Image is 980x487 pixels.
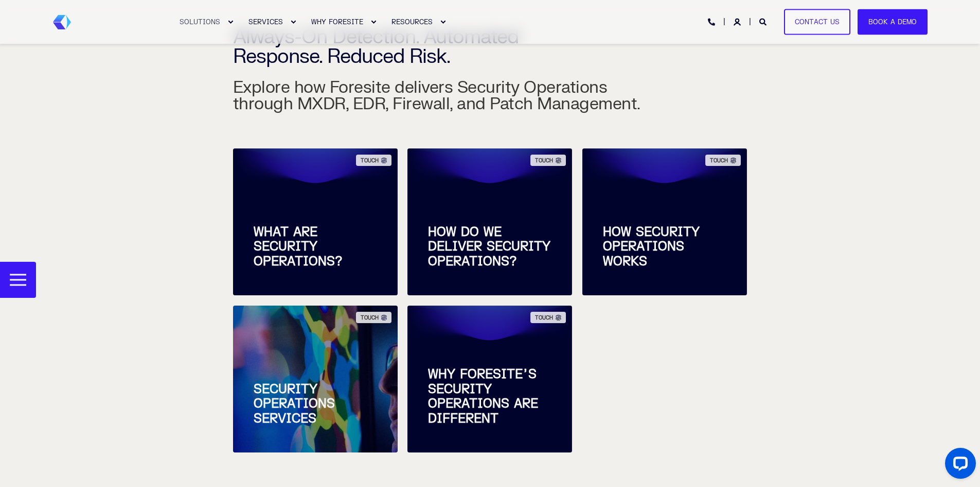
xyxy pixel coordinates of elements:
[355,155,391,166] div: TOUCH
[233,7,645,112] h3: Explore how Foresite delivers Security Operations through MXDR, EDR, Firewall, and Patch Management.
[759,17,769,26] a: Open Search
[858,9,928,35] a: Book a Demo
[705,155,741,166] div: TOUCH
[355,312,391,323] div: TOUCH
[530,312,566,323] div: TOUCH
[180,18,220,26] span: SOLUTIONS
[53,15,71,29] a: Back to Home
[311,18,363,26] span: WHY FORESITE
[53,15,71,29] img: Foresite brand mark, a hexagon shape of blues with a directional arrow to the right hand side
[937,444,980,487] iframe: LiveChat chat widget
[290,19,296,25] div: Expand SERVICES
[227,19,234,25] div: Expand SOLUTIONS
[440,19,446,25] div: Expand RESOURCES
[370,19,377,25] div: Expand WHY FORESITE
[734,17,743,26] a: Login
[784,9,850,35] a: Contact Us
[391,18,433,26] span: RESOURCES
[530,155,566,166] div: TOUCH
